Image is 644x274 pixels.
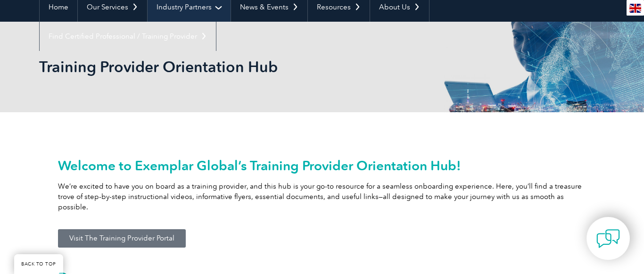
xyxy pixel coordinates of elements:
img: contact-chat.png [596,227,620,250]
a: Find Certified Professional / Training Provider [40,22,216,51]
h2: Welcome to Exemplar Global’s Training Provider Orientation Hub! [58,158,586,173]
a: BACK TO TOP [14,254,63,274]
a: Visit The Training Provider Portal [58,229,186,248]
p: We’re excited to have you on board as a training provider, and this hub is your go-to resource fo... [58,181,586,212]
span: Visit The Training Provider Portal [69,235,174,242]
img: en [629,4,641,13]
h2: Training Provider Orientation Hub [39,59,435,75]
